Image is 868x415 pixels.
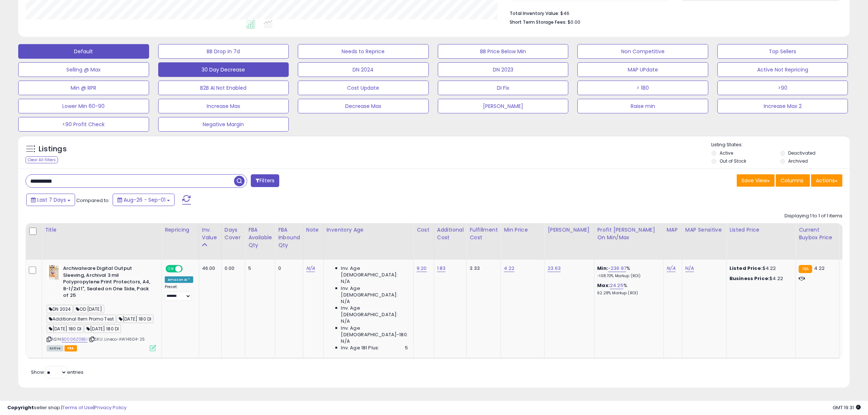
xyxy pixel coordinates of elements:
button: Decrease Max [298,99,429,113]
button: Active Not Repricing [717,62,848,77]
button: Min @ RPR [18,81,149,95]
a: 4.22 [504,265,514,272]
button: DN 2023 [438,62,569,77]
span: $0.00 [568,19,580,26]
div: Amazon AI * [165,276,193,283]
span: 2025-09-9 19:31 GMT [833,404,861,411]
button: Save View [737,174,775,187]
span: Inv. Age [DEMOGRAPHIC_DATA]: [341,265,408,278]
a: N/A [685,265,694,272]
a: N/A [667,265,676,272]
label: Archived [789,158,808,164]
button: B2B AI Not Enabled [158,81,289,95]
span: Last 7 Days [37,196,66,203]
button: Lower Min 60-90 [18,99,149,113]
span: FBA [65,345,77,352]
span: Compared to: [76,197,110,204]
img: 51PTcADP3jL._SL40_.jpg [47,265,61,280]
div: Inventory Age [327,226,410,234]
button: > 180 [577,81,708,95]
button: BB Price Below Min [438,44,569,59]
b: Min: [598,265,608,272]
span: Columns [781,177,803,184]
span: | SKU: Lineco-AW14604-25 [89,336,145,342]
button: Negative Margin [158,117,289,132]
div: MAP [667,226,679,234]
th: The percentage added to the cost of goods (COGS) that forms the calculator for Min & Max prices. [594,223,663,260]
div: Title [45,226,159,234]
div: seller snap | | [7,404,126,411]
button: MAP UPdate [577,62,708,77]
div: Listed Price [729,226,793,234]
button: DI Fix [438,81,569,95]
p: Listing States: [712,141,850,148]
b: Total Inventory Value: [510,10,559,16]
div: Profit [PERSON_NAME] on Min/Max [598,226,661,241]
a: Terms of Use [62,404,93,411]
span: Inv. Age 181 Plus: [341,345,379,351]
h5: Listings [39,144,67,154]
a: 23.63 [548,265,561,272]
a: 9.20 [417,265,427,272]
div: Note [306,226,320,234]
span: Inv. Age [DEMOGRAPHIC_DATA]-180: [341,325,408,338]
div: Fulfillment Cost [470,226,498,241]
div: 0 [278,265,297,272]
span: Show: entries [31,369,83,376]
button: BB Drop in 7d [158,44,289,59]
button: <90 Profit Check [18,117,149,132]
p: -108.70% Markup (ROI) [598,274,658,279]
div: Inv. value [202,226,218,241]
label: Deactivated [789,150,816,156]
button: Increase Max [158,99,289,113]
span: Inv. Age [DEMOGRAPHIC_DATA]: [341,285,408,298]
b: Archivalware Digital Output Sleeving, Archival 3 mil Polypropylene Print Protectors, A4, 8-1/2x11... [63,265,152,301]
div: FBA inbound Qty [278,226,300,249]
button: Aug-26 - Sep-01 [113,194,175,206]
th: CSV column name: cust_attr_5_MAP Sensitive [682,223,726,260]
p: 62.28% Markup (ROI) [598,291,658,296]
div: % [598,282,658,296]
div: 5 [248,265,269,272]
div: Cost [417,226,431,234]
div: 46.00 [202,265,216,272]
button: >90 [717,81,848,95]
div: Additional Cost [437,226,464,241]
span: All listings currently available for purchase on Amazon [47,345,63,352]
div: $4.22 [729,275,790,282]
div: ASIN: [47,265,156,350]
button: Selling @ Max [18,62,149,77]
button: [PERSON_NAME] [438,99,569,113]
div: Days Cover [225,226,242,241]
a: N/A [306,265,315,272]
span: Additional Item Promo Test [47,315,116,323]
a: -236.97 [608,265,626,272]
span: [DATE] 180 DI [84,325,121,333]
div: Repricing [165,226,196,234]
a: 24.25 [610,282,623,289]
span: 5 [405,345,408,351]
div: % [598,265,658,279]
span: Inv. Age [DEMOGRAPHIC_DATA]: [341,305,408,318]
div: Min Price [504,226,541,234]
div: Current Buybox Price [799,226,836,241]
button: Cost Update [298,81,429,95]
b: Listed Price: [729,265,763,272]
span: N/A [341,338,350,345]
div: 0.00 [225,265,240,272]
button: Last 7 Days [26,194,75,206]
label: Out of Stock [720,158,746,164]
div: [PERSON_NAME] [548,226,591,234]
span: [DATE] 180 DI [47,325,83,333]
div: Clear All Filters [26,156,58,163]
a: 1.83 [437,265,446,272]
b: Business Price: [729,275,770,282]
a: B0006Z0B5I [62,336,87,342]
button: Non Competitive [577,44,708,59]
button: Raise min [577,99,708,113]
a: Privacy Policy [94,404,126,411]
span: OD [DATE] [74,305,104,313]
button: Needs to Reprice [298,44,429,59]
span: ON [166,266,175,272]
button: Default [18,44,149,59]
